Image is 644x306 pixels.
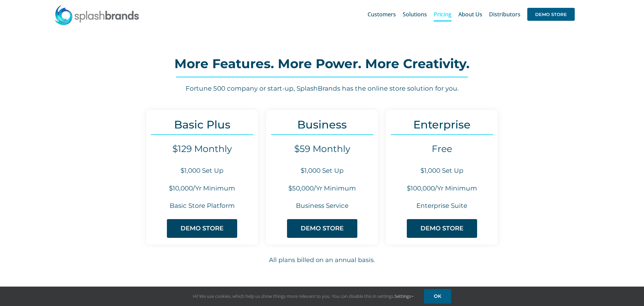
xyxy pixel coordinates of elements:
[395,293,414,299] a: Settings
[54,5,140,25] img: SplashBrands.com Logo
[266,143,378,154] h4: $59 Monthly
[83,84,561,93] h6: Fortune 500 company or start-up, SplashBrands has the online store solution for you.
[83,57,561,71] h2: More Features. More Power. More Creativity.
[368,3,575,25] nav: Main Menu
[434,3,452,25] a: Pricing
[386,201,498,211] h6: Enterprise Suite
[386,166,498,175] h6: $1,000 Set Up
[434,12,452,17] span: Pricing
[146,166,258,175] h6: $1,000 Set Up
[146,184,258,193] h6: $10,000/Yr Minimum
[458,12,482,17] span: About Us
[489,12,520,17] span: Distributors
[146,201,258,211] h6: Basic Store Platform
[403,12,427,17] span: Solutions
[420,225,463,232] span: DEMO STORE
[181,225,224,232] span: DEMO STORE
[386,184,498,193] h6: $100,000/Yr Minimum
[368,3,396,25] a: Customers
[266,166,378,175] h6: $1,000 Set Up
[167,219,237,238] a: DEMO STORE
[146,118,258,131] h3: Basic Plus
[407,219,477,238] a: DEMO STORE
[266,201,378,211] h6: Business Service
[83,256,561,265] h6: All plans billed on an annual basis.
[193,293,414,299] span: Hi! We use cookies, which help us show things more relevant to you. You can disable this in setti...
[146,143,258,154] h4: $129 Monthly
[424,289,451,304] a: OK
[368,12,396,17] span: Customers
[527,8,575,21] span: DEMO STORE
[527,3,575,25] a: DEMO STORE
[386,143,498,154] h4: Free
[301,225,344,232] span: DEMO STORE
[266,118,378,131] h3: Business
[489,3,520,25] a: Distributors
[266,184,378,193] h6: $50,000/Yr Minimum
[287,219,357,238] a: DEMO STORE
[386,118,498,131] h3: Enterprise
